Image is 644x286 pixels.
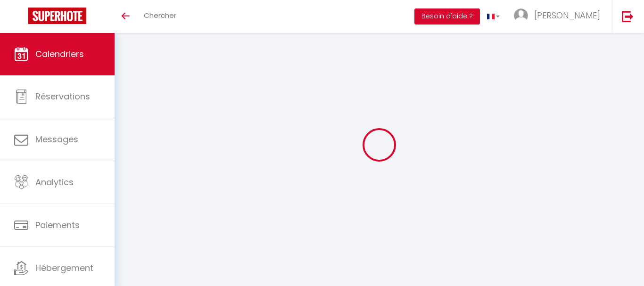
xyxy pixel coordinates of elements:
[414,8,480,25] button: Besoin d'aide ?
[35,133,78,145] span: Messages
[534,9,600,21] span: [PERSON_NAME]
[35,48,84,60] span: Calendriers
[35,90,90,102] span: Réservations
[514,8,528,23] img: ...
[28,8,86,24] img: Super Booking
[622,10,634,22] img: logout
[144,10,176,20] span: Chercher
[35,176,74,188] span: Analytics
[35,219,80,231] span: Paiements
[35,262,93,274] span: Hébergement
